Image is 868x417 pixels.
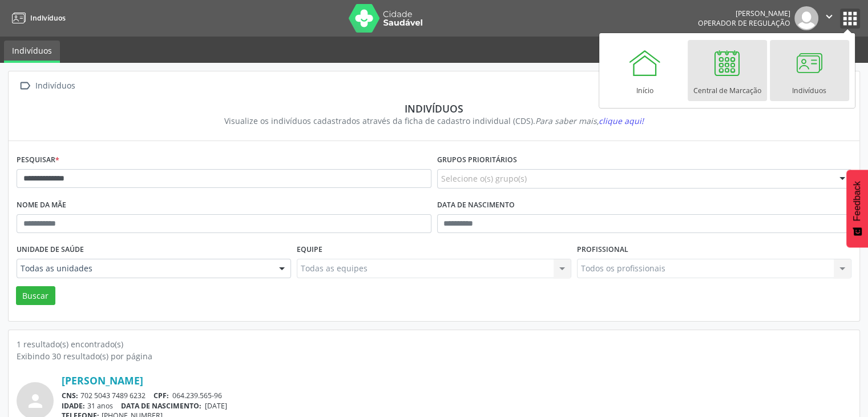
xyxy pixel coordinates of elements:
[17,350,851,362] div: Exibindo 30 resultado(s) por página
[688,40,767,101] a: Central de Marcação
[599,115,644,126] span: clique aqui!
[846,170,868,247] button: Feedback - Mostrar pesquisa
[17,78,33,94] i: 
[62,401,85,411] span: IDADE:
[577,241,628,259] label: Profissional
[698,18,790,28] span: Operador de regulação
[852,181,862,221] span: Feedback
[823,10,835,23] i: 
[16,286,55,306] button: Buscar
[205,401,227,411] span: [DATE]
[121,401,201,411] span: DATA DE NASCIMENTO:
[62,391,851,400] div: 702 5043 7489 6232
[17,151,59,169] label: Pesquisar
[21,263,268,274] span: Todas as unidades
[30,13,66,23] span: Indivíduos
[698,9,790,18] div: [PERSON_NAME]
[25,115,843,127] div: Visualize os indivíduos cadastrados através da ficha de cadastro individual (CDS).
[17,78,77,94] a:  Indivíduos
[437,197,515,214] label: Data de nascimento
[17,241,84,259] label: Unidade de saúde
[17,197,66,214] label: Nome da mãe
[794,6,818,30] img: img
[62,401,851,411] div: 31 anos
[154,391,169,400] span: CPF:
[62,391,78,400] span: CNS:
[25,102,843,115] div: Indivíduos
[770,40,849,101] a: Indivíduos
[535,115,644,126] i: Para saber mais,
[441,173,527,185] span: Selecione o(s) grupo(s)
[4,41,60,63] a: Indivíduos
[17,338,851,350] div: 1 resultado(s) encontrado(s)
[62,374,143,387] a: [PERSON_NAME]
[8,9,66,27] a: Indivíduos
[297,241,322,259] label: Equipe
[33,78,77,94] div: Indivíduos
[605,40,685,101] a: Início
[172,391,222,400] span: 064.239.565-96
[840,9,860,29] button: apps
[437,151,517,169] label: Grupos prioritários
[818,6,840,30] button: 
